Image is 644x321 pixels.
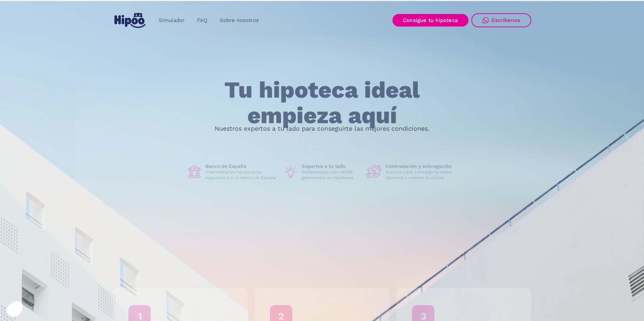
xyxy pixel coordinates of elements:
[471,13,531,27] a: Escríbenos
[215,126,429,131] p: Nuestros expertos a tu lado para conseguirte las mejores condiciones.
[205,163,277,169] h1: Banco de España
[152,14,191,27] a: Simulador
[302,169,361,181] p: Profesionales con +40M€ gestionados en hipotecas
[214,14,265,27] a: Sobre nosotros
[190,78,454,128] h1: Tu hipoteca ideal empieza aquí
[385,163,457,169] h1: Contratación y subrogación
[392,14,469,27] a: Consigue tu hipoteca
[385,169,457,181] p: Soporte para contratar tu nueva hipoteca o mejorar la actual
[302,163,361,169] h1: Expertos a tu lado
[191,14,214,27] a: FAQ
[205,169,277,181] p: Intermediarios hipotecarios regulados por el Banco de España
[492,17,520,23] div: Escríbenos
[113,10,147,31] a: home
